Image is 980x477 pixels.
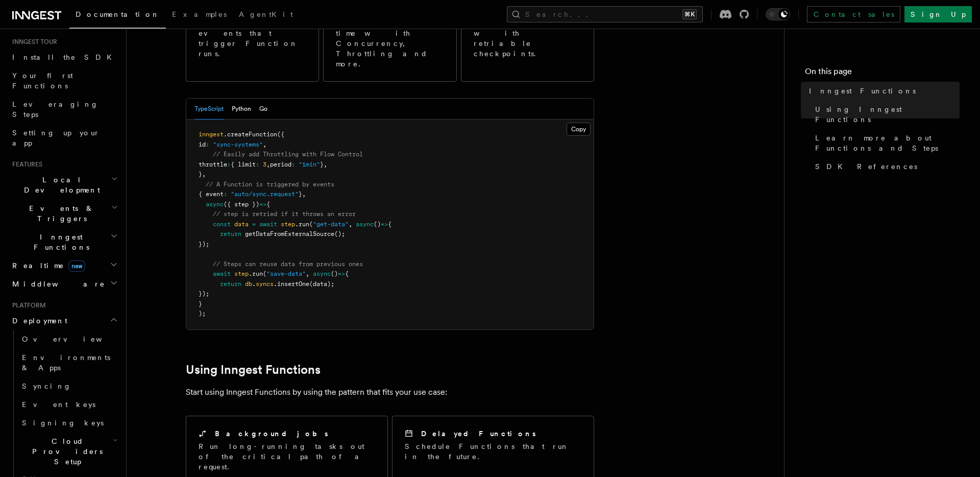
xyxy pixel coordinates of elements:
span: "1min" [299,161,320,168]
a: Learn more about Functions and Steps [811,129,960,157]
span: Leveraging Steps [12,100,99,118]
span: .run [249,270,263,277]
h2: Background jobs [215,428,328,439]
button: Deployment [8,312,120,330]
span: Realtime [8,260,85,271]
span: { [388,221,391,228]
span: { [266,201,270,208]
button: Realtimenew [8,256,120,275]
span: Platform [8,301,46,309]
span: } [320,161,324,168]
span: Install the SDK [12,53,118,61]
span: Cloud Providers Setup [18,436,113,467]
span: () [374,221,381,228]
span: period [270,161,291,168]
button: Middleware [8,275,120,293]
span: Inngest tour [8,38,57,46]
a: Syncing [18,377,120,395]
a: Documentation [69,3,166,29]
button: Go [259,99,267,120]
a: Using Inngest Functions [811,100,960,129]
a: Overview [18,330,120,348]
span: , [324,161,327,168]
a: Signing keys [18,414,120,432]
span: Syncing [22,382,71,390]
span: await [213,270,231,277]
span: Local Development [8,175,111,195]
span: inngest [199,131,224,138]
span: .insertOne [274,280,309,288]
a: Environments & Apps [18,348,120,377]
span: ( [309,221,313,228]
span: Inngest Functions [809,86,916,96]
span: async [356,221,374,228]
button: Local Development [8,171,120,199]
span: Events & Triggers [8,203,111,224]
a: AgentKit [233,3,299,28]
span: // Easily add Throttling with Flow Control [213,151,363,158]
button: Python [232,99,251,120]
span: async [206,201,224,208]
span: = [252,221,256,228]
span: : [256,161,259,168]
h2: Delayed Functions [421,428,536,439]
span: step [281,221,295,228]
span: return [220,280,241,288]
span: id [199,141,206,148]
span: }); [199,290,209,297]
span: Overview [22,335,127,343]
span: , [306,270,309,277]
span: step [234,270,249,277]
span: db [245,280,252,288]
span: : [227,161,231,168]
span: Inngest Functions [8,232,110,252]
span: // step is retried if it throws an error [213,210,356,218]
span: Deployment [8,316,67,326]
a: Your first Functions [8,66,120,95]
span: // Steps can reuse data from previous ones [213,260,363,268]
span: , [349,221,352,228]
span: Environments & Apps [22,353,110,372]
span: Features [8,160,42,169]
span: new [68,260,85,272]
span: ); [199,310,206,317]
span: Signing keys [22,419,104,427]
p: Start using Inngest Functions by using the pattern that fits your use case: [186,385,594,399]
span: return [220,230,241,237]
button: Search...⌘K [507,6,703,22]
a: Event keys [18,395,120,414]
a: Sign Up [904,6,972,22]
span: , [202,171,206,178]
span: Using Inngest Functions [815,104,960,125]
button: Toggle dark mode [766,8,790,20]
span: => [259,201,266,208]
span: : [224,190,227,198]
p: Schedule Functions that run in the future. [405,441,581,462]
span: () [331,270,338,277]
span: : [291,161,295,168]
a: Examples [166,3,233,28]
a: Install the SDK [8,48,120,66]
a: Contact sales [807,6,900,22]
span: ({ step }) [224,201,259,208]
span: .run [295,221,309,228]
span: "sync-systems" [213,141,263,148]
span: "get-data" [313,221,349,228]
p: Run long-running tasks out of the critical path of a request. [199,441,375,472]
button: Copy [567,123,591,136]
a: Leveraging Steps [8,95,120,124]
a: Inngest Functions [805,82,960,100]
a: Using Inngest Functions [186,363,321,377]
span: } [299,190,302,198]
span: "auto/sync.request" [231,190,299,198]
span: { [345,270,349,277]
span: , [266,161,270,168]
h4: On this page [805,65,960,82]
span: } [199,171,202,178]
span: Setting up your app [12,129,100,147]
span: (); [334,230,345,237]
button: TypeScript [194,99,224,120]
span: AgentKit [239,10,293,18]
span: Event keys [22,400,95,409]
span: getDataFromExternalSource [245,230,334,237]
